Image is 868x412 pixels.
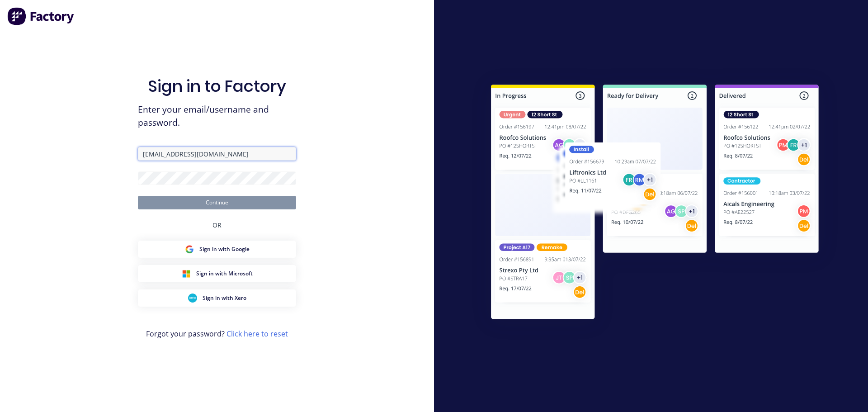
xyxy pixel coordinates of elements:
button: Google Sign inSign in with Google [138,241,296,258]
input: Email/Username [138,147,296,161]
button: Microsoft Sign inSign in with Microsoft [138,265,296,282]
button: Xero Sign inSign in with Xero [138,289,296,307]
span: Sign in with Microsoft [196,270,253,278]
img: Google Sign in [185,245,194,254]
span: Forgot your password? [146,328,288,339]
span: Sign in with Google [199,245,250,253]
img: Microsoft Sign in [182,269,191,278]
img: Xero Sign in [188,294,197,303]
button: Continue [138,196,296,209]
img: Sign in [471,66,839,341]
div: OR [212,209,222,241]
span: Enter your email/username and password. [138,103,296,129]
h1: Sign in to Factory [148,76,286,96]
span: Sign in with Xero [203,294,246,302]
a: Click here to reset [226,329,288,339]
img: Factory [7,7,75,25]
